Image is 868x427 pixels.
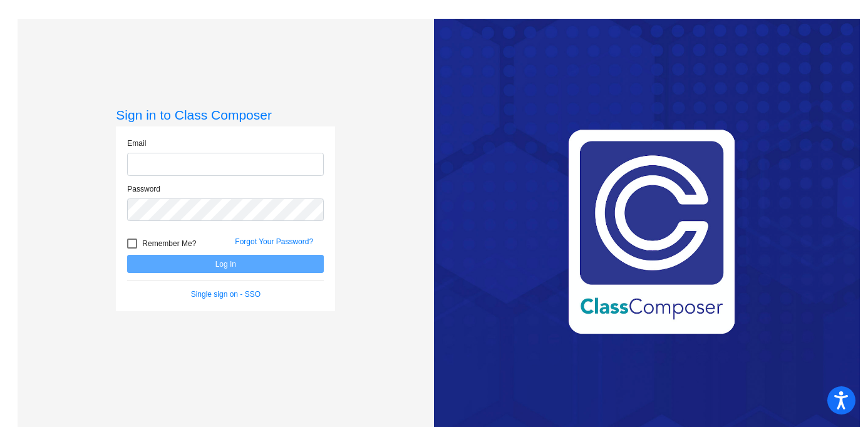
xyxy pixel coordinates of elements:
[127,255,324,273] button: Log In
[127,138,146,149] label: Email
[235,237,313,246] a: Forgot Your Password?
[191,290,261,299] a: Single sign on - SSO
[142,236,196,251] span: Remember Me?
[116,107,335,123] h3: Sign in to Class Composer
[127,183,160,195] label: Password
